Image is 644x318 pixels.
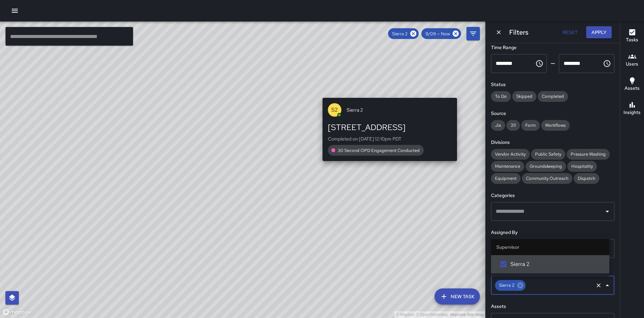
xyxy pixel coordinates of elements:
[620,48,644,73] button: Users
[567,151,610,157] span: Pressure Washing
[626,36,638,44] h6: Tasks
[574,173,599,184] div: Dispatch
[531,151,565,157] span: Public Safety
[491,192,614,199] h6: Categories
[522,173,572,184] div: Community Outreach
[620,73,644,97] button: Assets
[521,122,540,128] span: Form
[526,161,566,172] div: Groundskeeping
[421,31,454,37] span: 9/09 — Now
[603,281,612,290] button: Close
[533,57,546,70] button: Choose time, selected time is 12:00 AM
[509,27,528,38] h6: Filters
[541,122,570,128] span: Workflows
[328,135,452,142] p: Completed on [DATE] 12:10pm PDT
[624,85,640,92] h6: Assets
[491,161,524,172] div: Maintenance
[623,109,641,116] h6: Insights
[491,93,511,99] span: To Do
[491,120,505,131] div: Jia
[506,122,520,128] span: 311
[495,280,526,291] div: Sierra 2
[328,122,452,133] div: [STREET_ADDRESS]
[494,27,504,37] button: Dismiss
[491,229,614,236] h6: Assigned By
[491,175,521,181] span: Equipment
[421,28,461,39] div: 9/09 — Now
[495,281,519,289] span: Sierra 2
[466,27,480,40] button: Filters
[491,91,511,102] div: To Do
[491,139,614,146] h6: Divisions
[538,91,568,102] div: Completed
[334,148,424,153] span: 30 Second OPD Engagement Conducted
[574,175,599,181] span: Dispatch
[512,91,536,102] div: Skipped
[522,175,572,181] span: Community Outreach
[620,97,644,121] button: Insights
[620,24,644,48] button: Tasks
[626,61,638,68] h6: Users
[491,163,524,169] span: Maintenance
[521,120,540,131] div: Form
[600,57,614,70] button: Choose time, selected time is 11:59 PM
[531,149,565,160] div: Public Safety
[567,149,610,160] div: Pressure Washing
[526,163,566,169] span: Groundskeeping
[491,303,614,310] h6: Assets
[331,106,338,114] p: S2
[388,31,412,37] span: Sierra 2
[347,107,452,113] span: Sierra 2
[491,81,614,88] h6: Status
[434,288,480,305] button: New Task
[491,173,521,184] div: Equipment
[603,207,612,216] button: Open
[586,26,612,39] button: Apply
[491,149,530,160] div: Vendor Activity
[541,120,570,131] div: Workflows
[491,122,505,128] span: Jia
[512,93,536,99] span: Skipped
[538,93,568,99] span: Completed
[594,281,603,290] button: Clear
[491,239,609,255] li: Supervisor
[491,44,614,51] h6: Time Range
[567,163,597,169] span: Hospitality
[506,120,520,131] div: 311
[559,26,581,39] button: Reset
[388,28,419,39] div: Sierra 2
[491,110,614,117] h6: Source
[323,98,457,161] button: S2Sierra 2[STREET_ADDRESS]Completed on [DATE] 12:10pm PDT30 Second OPD Engagement Conducted
[491,151,530,157] span: Vendor Activity
[567,161,597,172] div: Hospitality
[510,260,604,268] span: Sierra 2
